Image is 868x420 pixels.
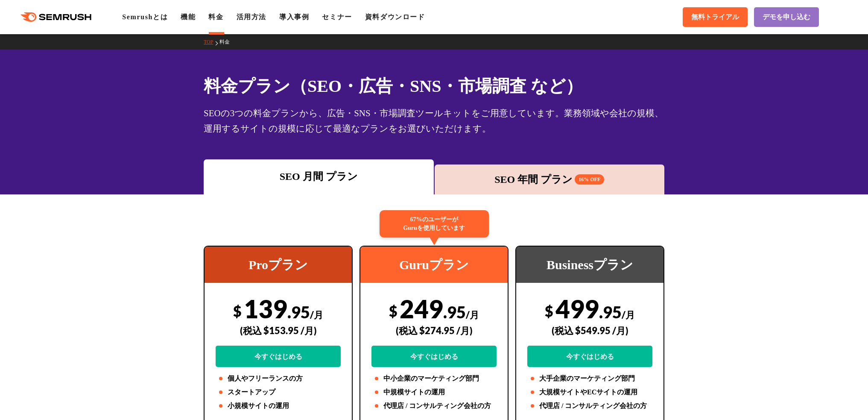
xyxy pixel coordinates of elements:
a: 今すぐはじめる [527,346,652,367]
div: (税込 $274.95 /月) [371,315,497,346]
span: $ [545,302,553,320]
div: SEOの3つの料金プランから、広告・SNS・市場調査ツールキットをご用意しています。業務領域や会社の規模、運用するサイトの規模に応じて最適なプランをお選びいただけます。 [204,106,664,136]
div: 499 [527,294,652,367]
a: 活用方法 [237,13,266,21]
div: SEO 月間 プラン [208,169,430,184]
span: /月 [310,309,323,320]
div: 139 [216,294,341,367]
span: 16% OFF [575,174,604,185]
li: 代理店 / コンサルティング会社の方 [527,401,652,411]
span: デモを申し込む [763,13,810,22]
div: 67%のユーザーが Guruを使用しています [380,210,489,238]
a: セミナー [322,13,352,21]
li: 大手企業のマーケティング部門 [527,373,652,384]
a: TOP [204,39,219,45]
a: デモを申し込む [754,7,819,27]
a: 資料ダウンロード [365,13,425,21]
li: 代理店 / コンサルティング会社の方 [371,401,497,411]
span: .95 [287,302,310,322]
a: 今すぐはじめる [371,346,497,367]
div: (税込 $153.95 /月) [216,315,341,346]
span: $ [233,302,242,320]
span: 無料トライアル [691,13,739,22]
a: 料金 [208,13,223,21]
li: 中小企業のマーケティング部門 [371,373,497,384]
li: 大規模サイトやECサイトの運用 [527,387,652,397]
span: /月 [622,309,635,320]
a: Semrushとは [122,13,168,21]
li: 小規模サイトの運用 [216,401,341,411]
div: 249 [371,294,497,367]
li: 中規模サイトの運用 [371,387,497,397]
li: スタートアップ [216,387,341,397]
h1: 料金プラン（SEO・広告・SNS・市場調査 など） [204,73,664,99]
li: 個人やフリーランスの方 [216,373,341,384]
span: .95 [599,302,622,322]
a: 今すぐはじめる [216,346,341,367]
span: /月 [466,309,479,320]
a: 導入事例 [279,13,309,21]
div: Guruプラン [360,247,508,283]
div: (税込 $549.95 /月) [527,315,652,346]
span: $ [389,302,397,320]
a: 料金 [219,39,236,45]
div: Proプラン [205,247,352,283]
div: Businessプラン [516,247,663,283]
div: SEO 年間 プラン [439,172,660,187]
a: 無料トライアル [683,7,748,27]
a: 機能 [181,13,196,21]
span: .95 [443,302,466,322]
